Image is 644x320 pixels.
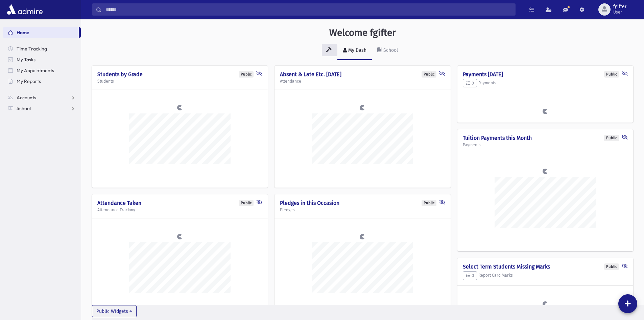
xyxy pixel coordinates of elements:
h4: Pledges in this Occasion [280,200,445,206]
a: Home [3,27,79,38]
h5: Students [97,79,262,84]
button: 0 [463,271,477,280]
span: User [613,9,626,15]
h5: Pledges [280,208,445,212]
h4: Tuition Payments this Month [463,135,628,141]
h5: Attendance [280,79,445,84]
span: Accounts [17,94,36,101]
span: Time Tracking [17,46,47,52]
span: School [17,105,31,111]
span: fgifter [613,4,626,9]
h4: Attendance Taken [97,200,262,206]
div: Public [422,200,436,206]
span: Home [17,29,29,36]
a: Time Tracking [3,43,81,54]
div: Public [604,71,619,78]
span: My Reports [17,78,41,84]
img: AdmirePro [5,3,44,16]
h3: Welcome fgifter [329,27,396,39]
h5: Payments [463,143,628,147]
div: Public [604,263,619,270]
span: 0 [466,81,474,86]
h5: Attendance Tracking [97,208,262,212]
button: Public Widgets [92,305,137,317]
a: My Reports [3,76,81,87]
div: My Dash [347,47,366,53]
a: Accounts [3,92,81,103]
a: My Dash [337,41,372,60]
h5: Report Card Marks [463,271,628,280]
a: My Tasks [3,54,81,65]
button: 0 [463,79,477,88]
h4: Payments [DATE] [463,71,628,78]
a: My Appointments [3,65,81,76]
div: Public [604,135,619,141]
span: My Tasks [17,57,35,63]
span: 0 [466,273,474,278]
div: Public [422,71,436,78]
span: My Appointments [17,67,54,73]
h4: Students by Grade [97,71,262,78]
h5: Payments [463,79,628,88]
a: School [372,41,403,60]
div: Public [239,200,254,206]
h4: Absent & Late Etc. [DATE] [280,71,445,78]
div: School [382,47,398,53]
a: School [3,103,81,114]
h4: Select Term Students Missing Marks [463,263,628,270]
div: Public [239,71,254,78]
input: Search [102,3,515,16]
